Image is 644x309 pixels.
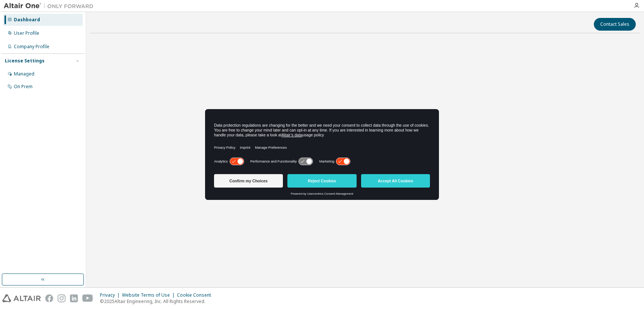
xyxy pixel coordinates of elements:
img: facebook.svg [45,294,53,302]
div: Managed [14,71,34,77]
div: License Settings [5,58,45,64]
img: youtube.svg [82,294,93,302]
div: Website Terms of Use [122,292,177,298]
img: instagram.svg [58,294,65,302]
div: On Prem [14,84,33,90]
div: Cookie Consent [177,292,216,298]
img: linkedin.svg [70,294,78,302]
img: Altair One [4,2,97,10]
div: Dashboard [14,17,40,23]
p: © 2025 Altair Engineering, Inc. All Rights Reserved. [100,298,216,305]
img: altair_logo.svg [2,294,41,302]
button: Contact Sales [594,18,636,31]
div: Company Profile [14,44,49,50]
div: User Profile [14,30,39,36]
div: Privacy [100,292,122,298]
